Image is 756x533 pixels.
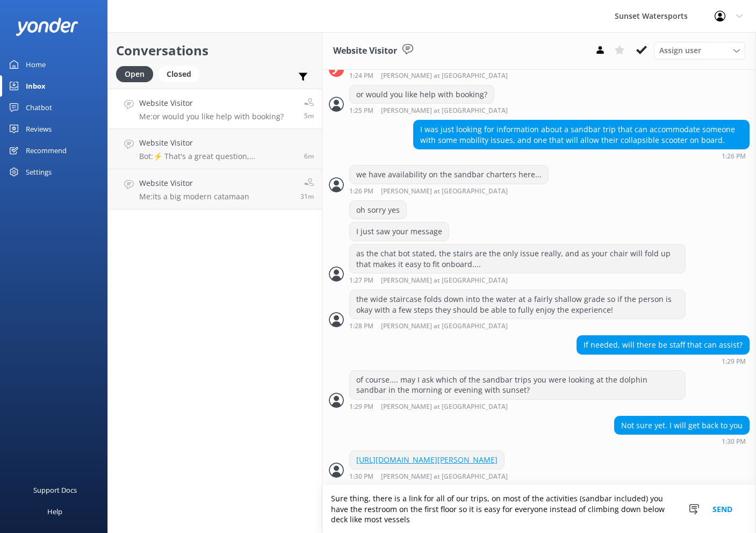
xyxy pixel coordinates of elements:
strong: 1:29 PM [349,404,373,410]
h2: Conversations [116,40,314,61]
strong: 1:24 PM [349,73,373,80]
div: 12:26pm 16-Aug-2025 (UTC -05:00) America/Cancun [413,152,750,160]
strong: 1:30 PM [722,438,746,445]
span: 11:59am 16-Aug-2025 (UTC -05:00) America/Cancun [300,192,314,201]
span: 12:25pm 16-Aug-2025 (UTC -05:00) America/Cancun [304,152,314,161]
p: Me: or would you like help with booking? [139,112,284,121]
h4: Website Visitor [139,97,284,109]
textarea: Sure thing, there is a link for all of our trips, on most of the activities (sandbar included) yo... [322,485,756,533]
span: [PERSON_NAME] at [GEOGRAPHIC_DATA] [381,188,508,195]
a: Open [116,68,159,80]
a: Closed [159,68,205,80]
div: Closed [159,66,199,82]
strong: 1:25 PM [349,107,373,114]
span: [PERSON_NAME] at [GEOGRAPHIC_DATA] [381,473,508,480]
div: Recommend [26,140,67,161]
strong: 1:26 PM [722,153,746,160]
div: we have availability on the sandbar charters here... [350,165,548,184]
p: Me: its a big modern catamaan [139,192,249,201]
div: 12:26pm 16-Aug-2025 (UTC -05:00) America/Cancun [349,187,549,195]
strong: 1:28 PM [349,323,373,330]
div: If needed, will there be staff that can assist? [577,336,749,354]
div: Reviews [26,118,52,140]
span: [PERSON_NAME] at [GEOGRAPHIC_DATA] [381,277,508,284]
span: [PERSON_NAME] at [GEOGRAPHIC_DATA] [381,73,508,80]
a: [URL][DOMAIN_NAME][PERSON_NAME] [356,455,498,465]
strong: 1:26 PM [349,188,373,195]
a: Website VisitorMe:or would you like help with booking?5m [108,89,322,129]
a: Website VisitorBot:⚡ That's a great question, unfortunately I do not know the answer. I'm going t... [108,129,322,169]
div: Assign User [654,42,745,59]
strong: 1:27 PM [349,277,373,284]
div: Home [26,54,46,75]
span: [PERSON_NAME] at [GEOGRAPHIC_DATA] [381,323,508,330]
div: Help [47,501,62,522]
a: Website VisitorMe:its a big modern catamaan31m [108,169,322,210]
div: 12:24pm 16-Aug-2025 (UTC -05:00) America/Cancun [349,71,543,80]
div: Inbox [26,75,46,97]
div: Settings [26,161,52,183]
button: Send [702,485,743,533]
div: I was just looking for information about a sandbar trip that can accommodate someone with some mo... [414,120,749,149]
div: of course.... may I ask which of the sandbar trips you were looking at the dolphin sandbar in the... [350,371,685,399]
div: I just saw your message [350,222,449,241]
div: Support Docs [33,479,77,501]
div: oh sorry yes [350,201,406,219]
div: Chatbot [26,97,52,118]
div: the wide staircase folds down into the water at a fairly shallow grade so if the person is okay w... [350,290,685,319]
div: 12:30pm 16-Aug-2025 (UTC -05:00) America/Cancun [349,472,543,480]
div: 12:29pm 16-Aug-2025 (UTC -05:00) America/Cancun [577,357,750,365]
div: 12:29pm 16-Aug-2025 (UTC -05:00) America/Cancun [349,402,686,410]
div: as the chat bot stated, the stairs are the only issue really, and as your chair will fold up that... [350,244,685,273]
span: Assign user [659,45,701,56]
img: yonder-white-logo.png [16,18,78,35]
div: 12:25pm 16-Aug-2025 (UTC -05:00) America/Cancun [349,106,543,114]
span: [PERSON_NAME] at [GEOGRAPHIC_DATA] [381,107,508,114]
h4: Website Visitor [139,177,249,189]
div: Open [116,66,153,82]
h3: Website Visitor [333,44,397,58]
div: or would you like help with booking? [350,85,494,104]
strong: 1:30 PM [349,473,373,480]
div: 12:30pm 16-Aug-2025 (UTC -05:00) America/Cancun [614,437,750,445]
h4: Website Visitor [139,137,296,149]
div: Not sure yet. I will get back to you [615,416,749,435]
div: 12:28pm 16-Aug-2025 (UTC -05:00) America/Cancun [349,322,686,330]
p: Bot: ⚡ That's a great question, unfortunately I do not know the answer. I'm going to reach out to... [139,152,296,161]
span: 12:25pm 16-Aug-2025 (UTC -05:00) America/Cancun [304,111,314,120]
div: 12:27pm 16-Aug-2025 (UTC -05:00) America/Cancun [349,276,686,284]
span: [PERSON_NAME] at [GEOGRAPHIC_DATA] [381,404,508,410]
strong: 1:29 PM [722,358,746,365]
